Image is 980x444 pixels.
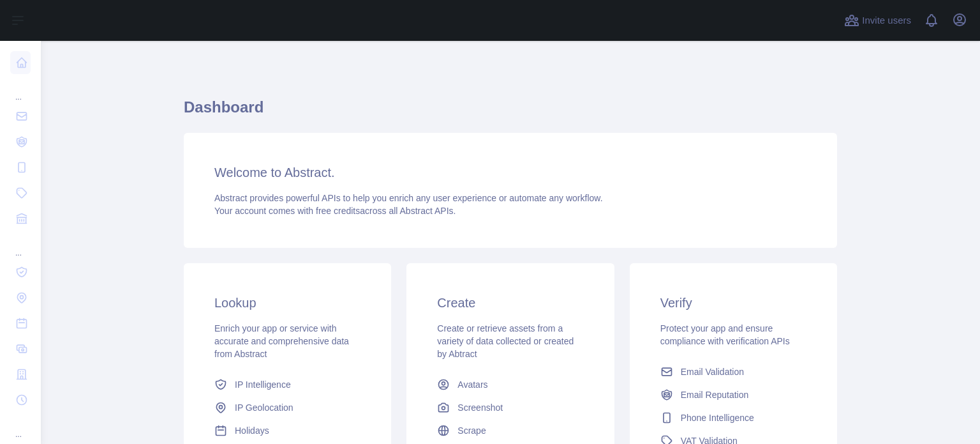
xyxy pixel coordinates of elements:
[437,294,583,312] h3: Create
[457,424,486,437] span: Scrape
[457,378,487,391] span: Avatars
[10,77,31,102] div: ...
[209,373,366,396] a: IP Intelligence
[209,396,366,419] a: IP Geolocation
[681,365,744,378] span: Email Validation
[660,323,790,346] span: Protect your app and ensure compliance with verification APIs
[660,294,806,312] h3: Verify
[432,396,588,419] a: Screenshot
[655,406,812,429] a: Phone Intelligence
[214,164,806,181] h3: Welcome to Abstract.
[214,193,603,203] span: Abstract provides powerful APIs to help you enrich any user experience or automate any workflow.
[862,13,911,28] span: Invite users
[235,424,269,437] span: Holidays
[655,383,812,406] a: Email Reputation
[655,360,812,383] a: Email Validation
[432,373,588,396] a: Avatars
[184,97,837,128] h1: Dashboard
[681,388,749,401] span: Email Reputation
[214,206,456,216] span: Your account comes with across all Abstract APIs.
[10,414,31,440] div: ...
[214,323,349,359] span: Enrich your app or service with accurate and comprehensive data from Abstract
[432,419,588,442] a: Scrape
[842,10,914,31] button: Invite users
[235,401,293,414] span: IP Geolocation
[316,206,360,216] span: free credits
[214,294,360,312] h3: Lookup
[457,401,503,414] span: Screenshot
[437,323,574,359] span: Create or retrieve assets from a variety of data collected or created by Abtract
[235,378,291,391] span: IP Intelligence
[10,233,31,258] div: ...
[209,419,366,442] a: Holidays
[681,411,754,424] span: Phone Intelligence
